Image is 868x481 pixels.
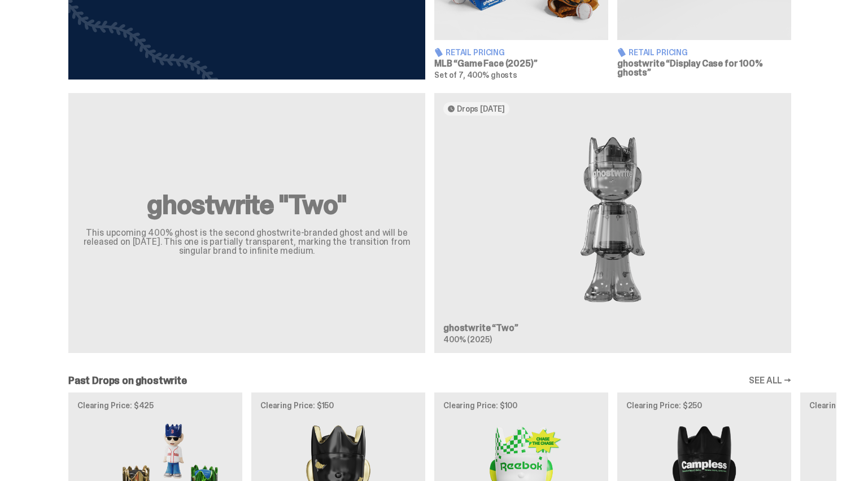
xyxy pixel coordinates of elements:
[68,376,187,386] h2: Past Drops on ghostwrite
[443,125,782,315] img: Two
[260,401,416,409] p: Clearing Price: $150
[446,48,505,56] span: Retail Pricing
[434,70,517,80] span: Set of 7, 400% ghosts
[617,59,791,77] h3: ghostwrite “Display Case for 100% ghosts”
[443,324,782,333] h3: ghostwrite “Two”
[749,376,791,385] a: SEE ALL →
[626,401,782,409] p: Clearing Price: $250
[457,104,505,113] span: Drops [DATE]
[443,334,491,345] span: 400% (2025)
[77,401,233,409] p: Clearing Price: $425
[82,191,412,218] h2: ghostwrite "Two"
[82,228,412,255] p: This upcoming 400% ghost is the second ghostwrite-branded ghost and will be released on [DATE]. T...
[443,401,599,409] p: Clearing Price: $100
[434,59,608,68] h3: MLB “Game Face (2025)”
[629,48,688,56] span: Retail Pricing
